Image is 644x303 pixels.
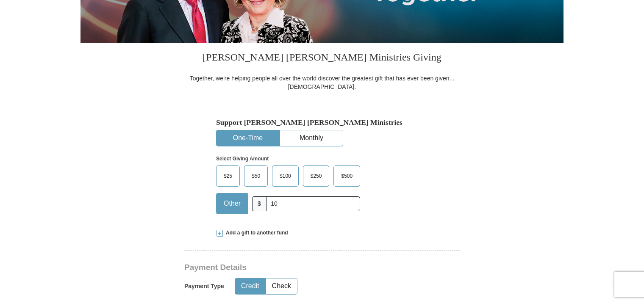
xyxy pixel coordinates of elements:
[266,196,360,211] input: Other Amount
[184,74,460,91] div: Together, we're helping people all over the world discover the greatest gift that has ever been g...
[223,229,288,237] span: Add a gift to another fund
[217,130,279,146] button: One-Time
[235,278,265,294] button: Credit
[184,43,460,74] h3: [PERSON_NAME] [PERSON_NAME] Ministries Giving
[247,170,264,182] span: $50
[216,118,428,127] h5: Support [PERSON_NAME] [PERSON_NAME] Ministries
[337,170,357,182] span: $500
[184,263,400,273] h3: Payment Details
[280,130,343,146] button: Monthly
[216,156,269,162] strong: Select Giving Amount
[219,197,245,210] span: Other
[184,283,224,290] h5: Payment Type
[219,170,236,182] span: $25
[275,170,295,182] span: $100
[306,170,326,182] span: $250
[266,278,297,294] button: Check
[252,196,266,211] span: $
